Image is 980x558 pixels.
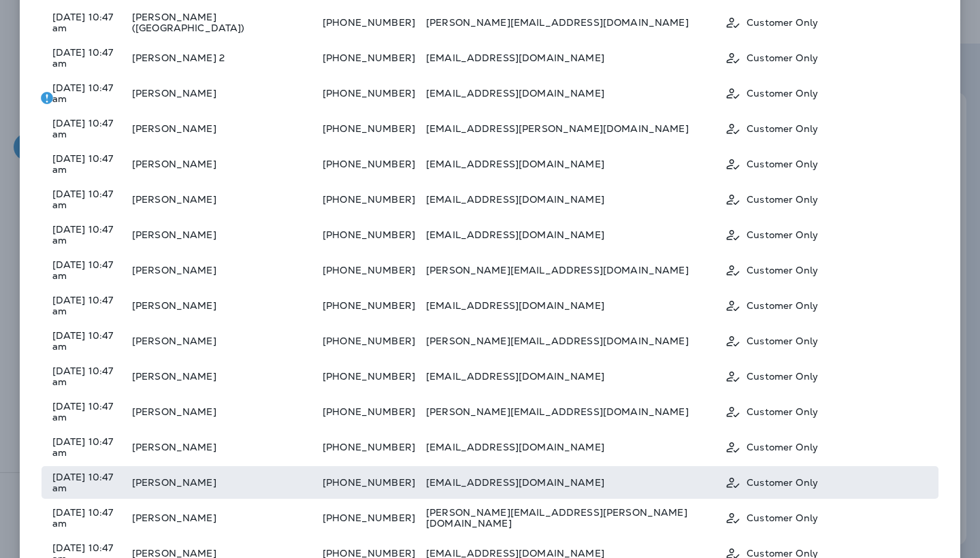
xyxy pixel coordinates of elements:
[132,77,323,110] td: [PERSON_NAME]
[323,6,426,39] td: [PHONE_NUMBER]
[426,218,725,251] td: [EMAIL_ADDRESS][DOMAIN_NAME]
[323,218,426,251] td: [PHONE_NUMBER]
[42,6,132,39] td: [DATE] 10:47 am
[323,431,426,463] td: [PHONE_NUMBER]
[426,431,725,463] td: [EMAIL_ADDRESS][DOMAIN_NAME]
[132,325,323,357] td: [PERSON_NAME]
[426,148,725,180] td: [EMAIL_ADDRESS][DOMAIN_NAME]
[426,502,725,534] td: [PERSON_NAME][EMAIL_ADDRESS][PERSON_NAME][DOMAIN_NAME]
[323,112,426,145] td: [PHONE_NUMBER]
[725,50,928,67] div: Customer Only
[747,17,818,28] p: Customer Only
[132,112,323,145] td: [PERSON_NAME]
[323,502,426,534] td: [PHONE_NUMBER]
[747,159,818,169] p: Customer Only
[725,120,928,137] div: Customer Only
[132,289,323,322] td: [PERSON_NAME]
[323,254,426,286] td: [PHONE_NUMBER]
[747,442,818,453] p: Customer Only
[747,371,818,382] p: Customer Only
[42,218,132,251] td: [DATE] 10:47 am
[42,431,132,463] td: [DATE] 10:47 am
[323,42,426,74] td: [PHONE_NUMBER]
[426,183,725,216] td: [EMAIL_ADDRESS][DOMAIN_NAME]
[132,183,323,216] td: [PERSON_NAME]
[42,360,132,393] td: [DATE] 10:47 am
[323,466,426,499] td: [PHONE_NUMBER]
[747,88,818,99] p: Customer Only
[747,229,818,240] p: Customer Only
[747,512,818,523] p: Customer Only
[132,218,323,251] td: [PERSON_NAME]
[132,360,323,393] td: [PERSON_NAME]
[725,14,928,31] div: Customer Only
[323,325,426,357] td: [PHONE_NUMBER]
[426,42,725,74] td: [EMAIL_ADDRESS][DOMAIN_NAME]
[426,112,725,145] td: [EMAIL_ADDRESS][PERSON_NAME][DOMAIN_NAME]
[426,289,725,322] td: [EMAIL_ADDRESS][DOMAIN_NAME]
[747,52,818,63] p: Customer Only
[132,502,323,534] td: [PERSON_NAME]
[42,148,132,180] td: [DATE] 10:47 am
[725,156,928,173] div: Customer Only
[132,6,323,39] td: [PERSON_NAME] ([GEOGRAPHIC_DATA])
[132,254,323,286] td: [PERSON_NAME]
[42,254,132,286] td: [DATE] 10:47 am
[426,6,725,39] td: [PERSON_NAME][EMAIL_ADDRESS][DOMAIN_NAME]
[323,289,426,322] td: [PHONE_NUMBER]
[725,85,928,102] div: Customer Only
[323,395,426,428] td: [PHONE_NUMBER]
[132,431,323,463] td: [PERSON_NAME]
[426,77,725,110] td: [EMAIL_ADDRESS][DOMAIN_NAME]
[426,360,725,393] td: [EMAIL_ADDRESS][DOMAIN_NAME]
[426,325,725,357] td: [PERSON_NAME][EMAIL_ADDRESS][DOMAIN_NAME]
[132,42,323,74] td: [PERSON_NAME] 2
[725,297,928,314] div: Customer Only
[747,335,818,346] p: Customer Only
[42,42,132,74] td: [DATE] 10:47 am
[42,112,132,145] td: [DATE] 10:47 am
[42,325,132,357] td: [DATE] 10:47 am
[725,439,928,456] div: Customer Only
[725,191,928,208] div: Customer Only
[426,254,725,286] td: [PERSON_NAME][EMAIL_ADDRESS][DOMAIN_NAME]
[747,265,818,276] p: Customer Only
[42,395,132,428] td: [DATE] 10:47 am
[747,477,818,488] p: Customer Only
[42,289,132,322] td: [DATE] 10:47 am
[42,183,132,216] td: [DATE] 10:47 am
[725,510,928,527] div: Customer Only
[323,183,426,216] td: [PHONE_NUMBER]
[725,404,928,421] div: Customer Only
[323,148,426,180] td: [PHONE_NUMBER]
[42,77,132,110] td: [DATE] 10:47 am
[42,502,132,534] td: [DATE] 10:47 am
[747,123,818,134] p: Customer Only
[426,466,725,499] td: [EMAIL_ADDRESS][DOMAIN_NAME]
[747,194,818,205] p: Customer Only
[747,406,818,417] p: Customer Only
[132,148,323,180] td: [PERSON_NAME]
[426,395,725,428] td: [PERSON_NAME][EMAIL_ADDRESS][DOMAIN_NAME]
[725,368,928,385] div: Customer Only
[725,262,928,279] div: Customer Only
[747,300,818,311] p: Customer Only
[323,360,426,393] td: [PHONE_NUMBER]
[725,474,928,491] div: Customer Only
[725,333,928,350] div: Customer Only
[132,395,323,428] td: [PERSON_NAME]
[132,466,323,499] td: [PERSON_NAME]
[725,227,928,244] div: Customer Only
[42,466,132,499] td: [DATE] 10:47 am
[323,77,426,110] td: [PHONE_NUMBER]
